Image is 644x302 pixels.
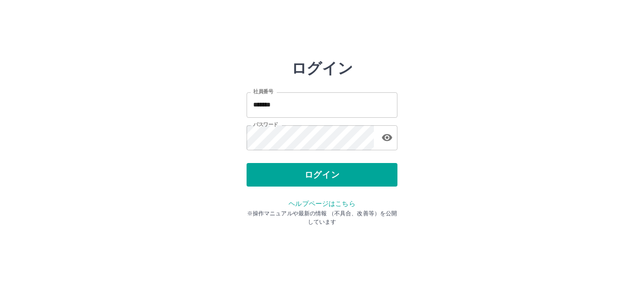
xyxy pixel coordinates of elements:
[247,209,397,226] p: ※操作マニュアルや最新の情報 （不具合、改善等）を公開しています
[253,88,273,95] label: 社員番号
[289,200,355,207] a: ヘルプページはこちら
[253,121,278,128] label: パスワード
[291,59,353,77] h2: ログイン
[247,163,397,187] button: ログイン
